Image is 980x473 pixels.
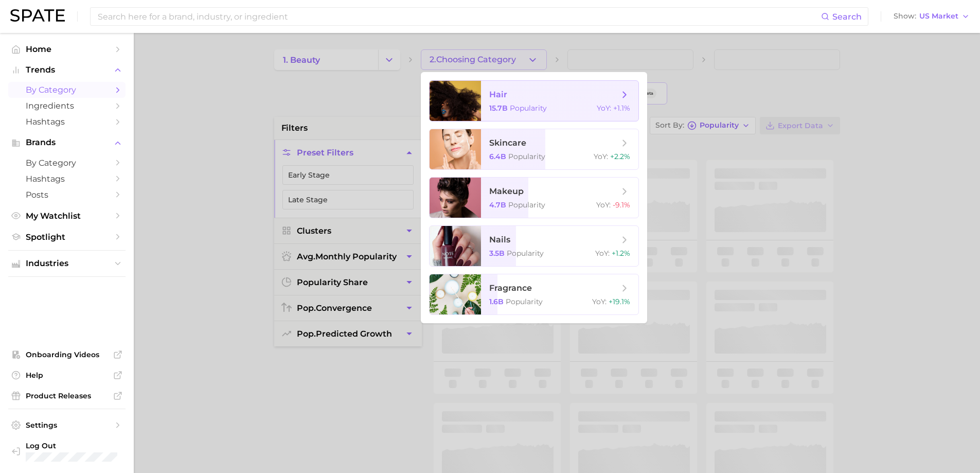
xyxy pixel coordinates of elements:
[489,297,504,306] span: 1.6b
[8,229,126,245] a: Spotlight
[613,200,630,209] span: -9.1%
[8,187,126,203] a: Posts
[8,438,126,465] a: Log out. Currently logged in with e-mail nicole.ferraro@wella.com.
[489,90,507,99] span: hair
[26,211,108,221] span: My Watchlist
[8,82,126,98] a: by Category
[489,186,524,196] span: makeup
[489,200,506,209] span: 4.7b
[507,249,544,258] span: Popularity
[8,367,126,383] a: Help
[26,138,108,147] span: Brands
[26,85,108,95] span: by Category
[832,12,862,22] span: Search
[8,155,126,171] a: by Category
[594,152,608,161] span: YoY :
[8,62,126,78] button: Trends
[919,13,958,19] span: US Market
[592,297,607,306] span: YoY :
[26,441,117,450] span: Log Out
[26,174,108,184] span: Hashtags
[26,101,108,111] span: Ingredients
[26,259,108,268] span: Industries
[894,13,916,19] span: Show
[8,256,126,271] button: Industries
[26,421,108,430] span: Settings
[8,135,126,150] button: Brands
[612,249,630,258] span: +1.2%
[26,391,108,400] span: Product Releases
[26,44,108,54] span: Home
[610,152,630,161] span: +2.2%
[26,158,108,168] span: by Category
[26,65,108,75] span: Trends
[8,98,126,114] a: Ingredients
[489,103,508,113] span: 15.7b
[421,72,647,323] ul: 2.Choosing Category
[8,417,126,433] a: Settings
[510,103,547,113] span: Popularity
[8,41,126,57] a: Home
[609,297,630,306] span: +19.1%
[10,9,65,22] img: SPATE
[8,114,126,130] a: Hashtags
[26,117,108,127] span: Hashtags
[8,388,126,404] a: Product Releases
[597,103,611,113] span: YoY :
[508,200,545,209] span: Popularity
[508,152,545,161] span: Popularity
[489,249,505,258] span: 3.5b
[8,208,126,224] a: My Watchlist
[26,190,108,200] span: Posts
[596,200,611,209] span: YoY :
[613,103,630,113] span: +1.1%
[8,171,126,187] a: Hashtags
[891,10,972,23] button: ShowUS Market
[26,232,108,242] span: Spotlight
[26,371,108,380] span: Help
[489,235,510,244] span: nails
[506,297,543,306] span: Popularity
[489,138,526,148] span: skincare
[26,350,108,359] span: Onboarding Videos
[489,152,506,161] span: 6.4b
[8,347,126,362] a: Onboarding Videos
[595,249,610,258] span: YoY :
[97,8,821,25] input: Search here for a brand, industry, or ingredient
[489,283,532,293] span: fragrance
